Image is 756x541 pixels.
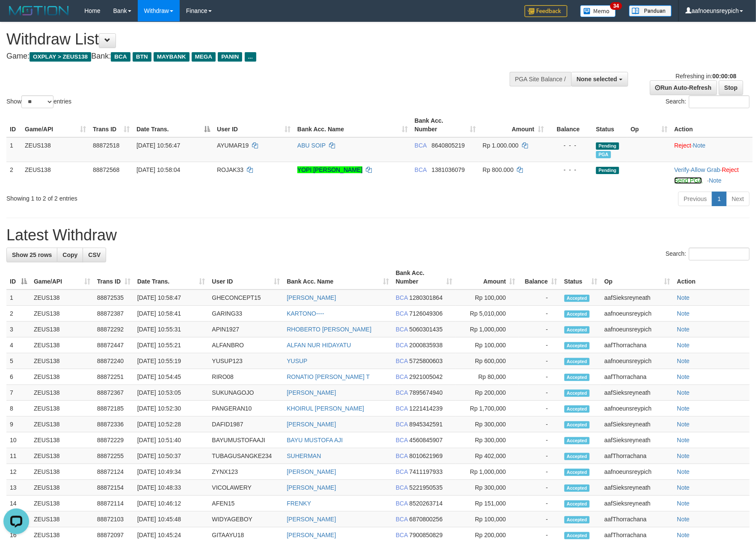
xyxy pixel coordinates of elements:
[287,326,371,333] a: RHOBERTO [PERSON_NAME]
[580,5,616,17] img: Button%20Memo.svg
[564,453,590,460] span: Accepted
[208,480,283,496] td: VICOLAWERY
[712,73,736,80] strong: 00:00:08
[192,52,216,62] span: MEGA
[94,496,134,511] td: 88872114
[409,452,443,459] span: Copy 8010621969 to clipboard
[411,113,479,137] th: Bank Acc. Number: activate to sort column ascending
[94,265,134,290] th: Trans ID: activate to sort column ascending
[409,405,443,412] span: Copy 1221414239 to clipboard
[677,310,690,317] a: Note
[456,353,519,369] td: Rp 600,000
[456,369,519,385] td: Rp 80,000
[134,322,209,337] td: [DATE] 10:55:31
[601,322,673,337] td: aafnoeunsreypich
[519,337,561,353] td: -
[691,166,720,173] a: Allow Grab
[564,310,590,318] span: Accepted
[287,516,336,523] a: [PERSON_NAME]
[134,290,209,306] td: [DATE] 10:58:47
[30,337,94,353] td: ZEUS138
[671,113,753,137] th: Action
[6,306,30,322] td: 2
[287,373,370,380] a: RONATIO [PERSON_NAME] T
[677,532,690,538] a: Note
[30,401,94,417] td: ZEUS138
[30,496,94,511] td: ZEUS138
[12,251,52,258] span: Show 25 rows
[674,142,691,149] a: Reject
[6,4,71,17] img: MOTION_logo.png
[30,52,91,62] span: OXPLAY > ZEUS138
[596,142,619,150] span: Pending
[456,265,519,290] th: Amount: activate to sort column ascending
[601,353,673,369] td: aafnoeunsreypich
[456,480,519,496] td: Rp 300,000
[456,448,519,464] td: Rp 402,000
[396,342,408,349] span: BCA
[134,511,209,527] td: [DATE] 10:45:48
[601,448,673,464] td: aafThorrachana
[208,322,283,337] td: APIN1927
[396,484,408,491] span: BCA
[287,437,343,443] a: BAYU MUSTOFA AJI
[396,500,408,507] span: BCA
[6,137,21,162] td: 1
[396,405,408,412] span: BCA
[6,480,30,496] td: 13
[409,516,443,523] span: Copy 6870800256 to clipboard
[564,469,590,476] span: Accepted
[30,464,94,480] td: ZEUS138
[218,52,242,62] span: PANIN
[208,337,283,353] td: ALFANBRO
[208,385,283,401] td: SUKUNAGOJO
[409,358,443,364] span: Copy 5725800603 to clipboard
[601,496,673,511] td: aafSieksreyneath
[208,369,283,385] td: RIRO08
[392,265,456,290] th: Bank Acc. Number: activate to sort column ascending
[689,248,750,260] input: Search:
[693,142,706,149] a: Note
[677,468,690,475] a: Note
[483,166,513,173] span: Rp 800.000
[94,448,134,464] td: 88872255
[691,166,722,173] span: ·
[208,306,283,322] td: GARING33
[519,369,561,385] td: -
[519,401,561,417] td: -
[396,452,408,459] span: BCA
[564,390,590,397] span: Accepted
[6,322,30,337] td: 3
[722,166,739,173] a: Reject
[94,290,134,306] td: 88872535
[134,464,209,480] td: [DATE] 10:49:34
[674,166,689,173] a: Verify
[409,310,443,317] span: Copy 7126049306 to clipboard
[83,248,106,262] a: CSV
[409,389,443,396] span: Copy 7895674940 to clipboard
[6,227,750,244] h1: Latest Withdraw
[134,417,209,432] td: [DATE] 10:52:28
[432,166,465,173] span: Copy 1381036079 to clipboard
[62,251,77,258] span: Copy
[154,52,190,62] span: MAYBANK
[415,166,427,173] span: BCA
[519,496,561,511] td: -
[6,417,30,432] td: 9
[136,166,180,173] span: [DATE] 10:58:04
[601,265,673,290] th: Op: activate to sort column ascending
[677,389,690,396] a: Note
[134,448,209,464] td: [DATE] 10:50:37
[208,511,283,527] td: WIDYAGEBOY
[396,310,408,317] span: BCA
[287,294,336,301] a: [PERSON_NAME]
[677,405,690,412] a: Note
[519,448,561,464] td: -
[297,142,326,149] a: ABU SOIP
[6,432,30,448] td: 10
[396,326,408,333] span: BCA
[666,95,750,108] label: Search:
[208,353,283,369] td: YUSUP123
[409,342,443,349] span: Copy 2000835938 to clipboard
[94,369,134,385] td: 88872251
